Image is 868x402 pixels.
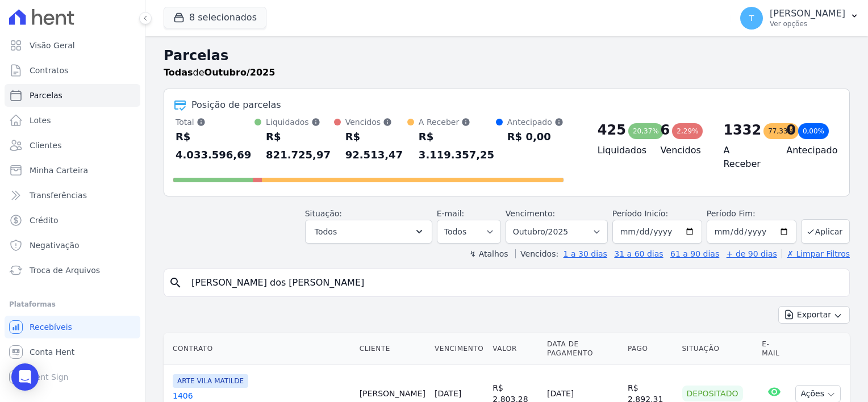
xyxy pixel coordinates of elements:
button: Todos [305,220,432,244]
div: A Receber [419,116,496,128]
a: Clientes [5,134,140,157]
a: [DATE] [435,389,461,398]
div: 0,00% [798,123,829,139]
p: Ver opções [770,19,845,28]
div: 1332 [723,121,761,139]
p: [PERSON_NAME] [770,8,845,19]
label: Situação: [305,209,342,218]
h4: A Receber [723,144,768,171]
div: 6 [661,121,670,139]
label: E-mail: [437,209,465,218]
i: search [169,276,182,290]
div: 77,33% [763,123,799,139]
span: Transferências [30,190,87,201]
div: Liquidados [266,116,334,128]
label: Período Fim: [707,208,796,220]
th: Valor [488,333,542,365]
input: Buscar por nome do lote ou do cliente [185,271,845,294]
div: Posição de parcelas [191,98,281,112]
div: R$ 0,00 [507,128,564,146]
span: Parcelas [30,90,62,101]
span: ARTE VILA MATILDE [173,374,248,388]
div: R$ 3.119.357,25 [419,128,496,164]
a: Lotes [5,109,140,132]
a: ✗ Limpar Filtros [782,249,850,258]
span: Crédito [30,215,59,226]
span: T [749,14,754,22]
div: Vencidos [345,116,407,128]
h4: Vencidos [661,144,706,157]
label: Vencidos: [515,249,558,258]
a: 61 a 90 dias [670,249,719,258]
label: Vencimento: [506,209,555,218]
a: Recebíveis [5,316,140,338]
th: Data de Pagamento [542,333,623,365]
a: Negativação [5,234,140,257]
span: Negativação [30,240,80,251]
th: Vencimento [430,333,488,365]
th: E-mail [757,333,791,365]
button: Aplicar [801,219,850,244]
div: 20,37% [628,123,663,139]
h4: Liquidados [598,144,642,157]
div: Antecipado [507,116,564,128]
span: Conta Hent [30,346,74,358]
div: R$ 4.033.596,69 [176,128,254,164]
strong: Todas [164,67,193,78]
th: Situação [678,333,758,365]
a: Visão Geral [5,34,140,57]
span: Contratos [30,65,68,76]
div: R$ 92.513,47 [345,128,407,164]
button: Exportar [778,306,850,324]
h4: Antecipado [786,144,831,157]
div: Depositado [682,386,743,401]
h2: Parcelas [164,45,850,66]
span: Lotes [30,115,51,126]
span: Minha Carteira [30,165,88,176]
span: Todos [315,225,337,238]
span: Visão Geral [30,40,75,51]
a: Transferências [5,184,140,207]
span: Recebíveis [30,321,72,333]
button: 8 selecionados [164,7,266,28]
a: 31 a 60 dias [614,249,663,258]
a: Crédito [5,209,140,232]
a: Conta Hent [5,341,140,363]
div: 0 [786,121,796,139]
th: Pago [623,333,678,365]
div: R$ 821.725,97 [266,128,334,164]
a: Parcelas [5,84,140,107]
div: Open Intercom Messenger [11,363,39,391]
th: Contrato [164,333,355,365]
a: Contratos [5,59,140,82]
p: de [164,66,275,79]
th: Cliente [355,333,430,365]
a: 1 a 30 dias [564,249,607,258]
a: Minha Carteira [5,159,140,182]
div: Total [176,116,254,128]
strong: Outubro/2025 [205,67,276,78]
button: T [PERSON_NAME] Ver opções [731,2,868,34]
div: 425 [598,121,626,139]
a: + de 90 dias [727,249,777,258]
a: Troca de Arquivos [5,259,140,282]
label: ↯ Atalhos [469,249,508,258]
div: Plataformas [9,298,136,311]
span: Clientes [30,140,61,151]
label: Período Inicío: [612,209,668,218]
span: Troca de Arquivos [30,265,100,276]
div: 2,29% [672,123,703,139]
